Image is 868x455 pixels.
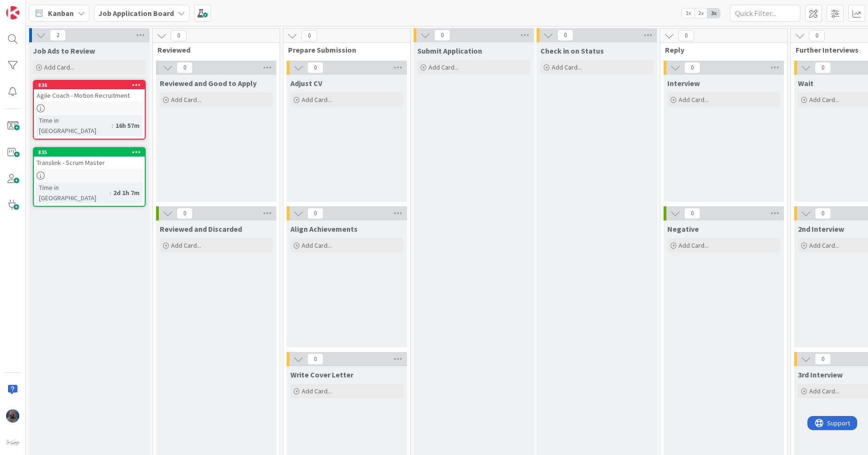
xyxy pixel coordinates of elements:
[798,224,844,234] span: 2nd Interview
[113,120,142,131] div: 16h 57m
[307,62,323,73] span: 0
[665,45,775,55] span: Reply
[290,78,322,88] span: Adjust CV
[815,208,831,219] span: 0
[34,157,145,169] div: Translink - Scrum Master
[34,89,145,102] div: Agile Coach - Motion Recruitment
[809,95,839,104] span: Add Card...
[540,46,604,55] span: Check in on Status
[679,241,709,250] span: Add Card...
[171,30,187,41] span: 0
[33,80,146,140] a: 836Agile Coach - Motion RecruitmentTime in [GEOGRAPHIC_DATA]:16h 57m
[20,1,43,13] span: Support
[302,241,332,250] span: Add Card...
[434,30,450,41] span: 0
[307,208,323,219] span: 0
[417,46,482,55] span: Submit Application
[37,182,109,203] div: Time in [GEOGRAPHIC_DATA]
[302,95,332,104] span: Add Card...
[177,208,193,219] span: 0
[301,30,317,41] span: 0
[34,148,145,157] div: 835
[48,8,74,19] span: Kanban
[171,241,201,250] span: Add Card...
[33,46,95,55] span: Job Ads to Review
[98,8,174,18] b: Job Application Board
[707,8,720,18] span: 3x
[37,115,112,136] div: Time in [GEOGRAPHIC_DATA]
[815,353,831,365] span: 0
[682,8,695,18] span: 1x
[667,78,700,88] span: Interview
[809,241,839,250] span: Add Card...
[695,8,707,18] span: 2x
[798,78,813,88] span: Wait
[667,224,699,234] span: Negative
[33,147,146,207] a: 835Translink - Scrum MasterTime in [GEOGRAPHIC_DATA]:2d 1h 7m
[112,120,113,131] span: :
[552,63,582,71] span: Add Card...
[160,78,257,88] span: Reviewed and Good to Apply
[815,62,831,73] span: 0
[111,188,142,198] div: 2d 1h 7m
[34,148,145,169] div: 835Translink - Scrum Master
[171,95,201,104] span: Add Card...
[6,6,19,19] img: Visit kanbanzone.com
[44,63,74,71] span: Add Card...
[684,208,700,219] span: 0
[798,370,843,379] span: 3rd Interview
[50,30,66,41] span: 2
[34,81,145,89] div: 836
[38,82,145,88] div: 836
[557,30,573,41] span: 0
[290,224,358,234] span: Align Achievements
[160,224,242,234] span: Reviewed and Discarded
[177,62,193,73] span: 0
[288,45,399,55] span: Prepare Submission
[429,63,459,71] span: Add Card...
[684,62,700,73] span: 0
[34,81,145,102] div: 836Agile Coach - Motion Recruitment
[157,45,268,55] span: Reviewed
[6,436,19,449] img: avatar
[809,387,839,395] span: Add Card...
[678,30,694,41] span: 0
[679,95,709,104] span: Add Card...
[809,30,825,41] span: 0
[290,370,353,379] span: Write Cover Letter
[302,387,332,395] span: Add Card...
[38,149,145,156] div: 835
[730,5,800,22] input: Quick Filter...
[307,353,323,365] span: 0
[109,188,111,198] span: :
[6,409,19,423] img: JS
